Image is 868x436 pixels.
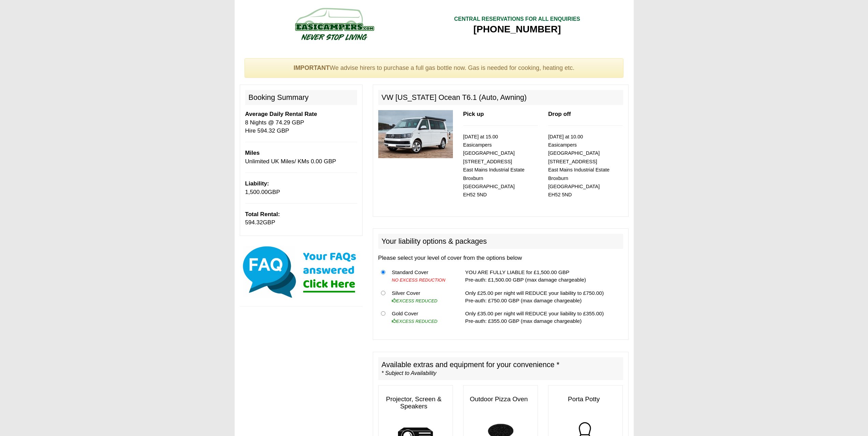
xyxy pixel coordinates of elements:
b: Liability: [245,180,269,187]
h2: Your liability options & packages [378,234,623,249]
small: [DATE] at 10.00 Easicampers [GEOGRAPHIC_DATA] [STREET_ADDRESS] East Mains Industrial Estate Broxb... [548,134,609,198]
span: 1,500.00 [245,189,268,195]
h2: Booking Summary [245,90,357,105]
b: Average Daily Rental Rate [245,111,317,117]
h2: VW [US_STATE] Ocean T6.1 (Auto, Awning) [378,90,623,105]
b: Pick up [463,111,484,117]
small: [DATE] at 15.00 Easicampers [GEOGRAPHIC_DATA] [STREET_ADDRESS] East Mains Industrial Estate Broxb... [463,134,525,198]
b: Total Rental: [245,211,280,217]
h3: Outdoor Pizza Oven [464,392,538,406]
span: 594.32 [245,219,263,226]
div: [PHONE_NUMBER] [454,23,580,35]
h3: Porta Potty [548,392,622,406]
p: Unlimited UK Miles/ KMs 0.00 GBP [245,149,357,166]
td: Silver Cover [389,286,455,307]
td: Standard Cover [389,266,455,287]
i: EXCESS REDUCED [392,298,438,303]
p: Please select your level of cover from the options below [378,254,623,262]
i: EXCESS REDUCED [392,319,438,324]
p: 8 Nights @ 74.29 GBP Hire 594.32 GBP [245,110,357,135]
p: GBP [245,180,357,196]
h3: Projector, Screen & Speakers [379,392,453,414]
td: Only £35.00 per night will REDUCE your liability to £355.00) Pre-auth: £355.00 GBP (max damage ch... [462,307,623,328]
h2: Available extras and equipment for your convenience * [378,357,623,380]
div: We advise hirers to purchase a full gas bottle now. Gas is needed for cooking, heating etc. [245,58,624,78]
img: campers-checkout-logo.png [269,5,399,43]
b: Drop off [548,111,571,117]
img: Click here for our most common FAQs [240,245,363,299]
td: Only £25.00 per night will REDUCE your liability to £750.00) Pre-auth: £750.00 GBP (max damage ch... [462,286,623,307]
i: * Subject to Availability [382,370,437,376]
p: GBP [245,210,357,227]
strong: IMPORTANT [294,64,330,71]
img: 315.jpg [378,110,453,158]
td: YOU ARE FULLY LIABLE for £1,500.00 GBP Pre-auth: £1,500.00 GBP (max damage chargeable) [462,266,623,287]
b: Miles [245,150,260,156]
i: NO EXCESS REDUCTION [392,277,445,283]
div: CENTRAL RESERVATIONS FOR ALL ENQUIRIES [454,15,580,23]
td: Gold Cover [389,307,455,328]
